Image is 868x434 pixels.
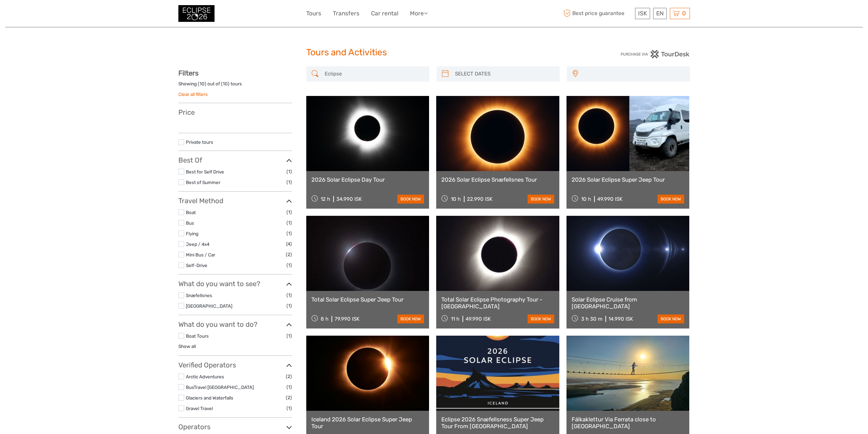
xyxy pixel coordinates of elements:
[186,384,254,390] a: BusTravel [GEOGRAPHIC_DATA]
[336,196,362,202] div: 34.990 ISK
[306,9,321,18] a: Tours
[466,316,491,322] div: 49.990 ISK
[441,176,554,183] a: 2026 Solar Eclipse Snæfellsnes Tour
[186,210,196,215] a: Boat
[653,8,667,19] div: EN
[178,197,292,205] h3: Travel Method
[186,169,224,174] a: Best for Self Drive
[410,9,428,18] a: More
[200,81,205,87] label: 10
[597,196,622,202] div: 49.990 ISK
[186,241,209,247] a: Jeep / 4x4
[286,219,292,227] span: (1)
[286,261,292,269] span: (1)
[178,361,292,369] h3: Verified Operators
[451,196,461,202] span: 10 h
[681,10,687,17] span: 0
[321,196,330,202] span: 12 h
[528,314,554,323] a: book now
[286,291,292,299] span: (1)
[286,394,292,402] span: (2)
[286,251,292,258] span: (2)
[311,296,424,303] a: Total Solar Eclipse Super Jeep Tour
[286,332,292,340] span: (1)
[186,293,212,298] a: Snæfellsnes
[572,176,685,183] a: 2026 Solar Eclipse Super Jeep Tour
[620,50,690,58] img: PurchaseViaTourDesk.png
[178,5,215,22] img: 3312-44506bfc-dc02-416d-ac4c-c65cb0cf8db4_logo_small.jpg
[528,195,554,204] a: book now
[286,240,292,248] span: (4)
[311,416,424,430] a: Iceland 2026 Solar Eclipse Super Jeep Tour
[186,374,224,379] a: Arctic Adventures
[286,383,292,391] span: (1)
[397,195,424,204] a: book now
[286,373,292,380] span: (2)
[186,231,198,236] a: Flying
[186,303,232,309] a: [GEOGRAPHIC_DATA]
[286,178,292,186] span: (1)
[186,263,207,268] a: Self-Drive
[638,10,647,17] span: ISK
[322,68,426,80] input: SEARCH
[441,296,554,310] a: Total Solar Eclipse Photography Tour - [GEOGRAPHIC_DATA]
[321,316,328,322] span: 8 h
[223,81,228,87] label: 10
[572,296,685,310] a: Solar Eclipse Cruise from [GEOGRAPHIC_DATA]
[333,9,359,18] a: Transfers
[186,333,209,339] a: Boat Tours
[467,196,492,202] div: 22.990 ISK
[186,252,215,257] a: Mini Bus / Car
[397,314,424,323] a: book now
[371,9,398,18] a: Car rental
[178,108,292,116] h3: Price
[581,316,602,322] span: 3 h 30 m
[178,156,292,164] h3: Best Of
[658,195,684,204] a: book now
[311,176,424,183] a: 2026 Solar Eclipse Day Tour
[441,416,554,430] a: Eclipse 2026 Snæfellsness Super Jeep Tour From [GEOGRAPHIC_DATA]
[581,196,591,202] span: 10 h
[286,168,292,176] span: (1)
[286,302,292,310] span: (1)
[178,320,292,328] h3: What do you want to do?
[178,92,208,97] a: Clear all filters
[186,220,194,226] a: Bus
[658,314,684,323] a: book now
[562,8,633,19] span: Best price guarantee
[186,406,213,411] a: Gravel Travel
[572,416,685,430] a: Fálkaklettur Via Ferrata close to [GEOGRAPHIC_DATA]
[286,404,292,412] span: (1)
[452,68,556,80] input: SELECT DATES
[186,139,213,145] a: Private tours
[286,208,292,216] span: (1)
[286,229,292,237] span: (1)
[178,344,196,349] a: Show all
[608,316,633,322] div: 14.990 ISK
[451,316,459,322] span: 11 h
[186,395,233,401] a: Glaciers and Waterfalls
[186,180,220,185] a: Best of Summer
[178,280,292,288] h3: What do you want to see?
[335,316,359,322] div: 79.990 ISK
[306,47,562,58] h1: Tours and Activities
[178,423,292,431] h3: Operators
[178,81,292,91] div: Showing ( ) out of ( ) tours
[178,69,198,77] strong: Filters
